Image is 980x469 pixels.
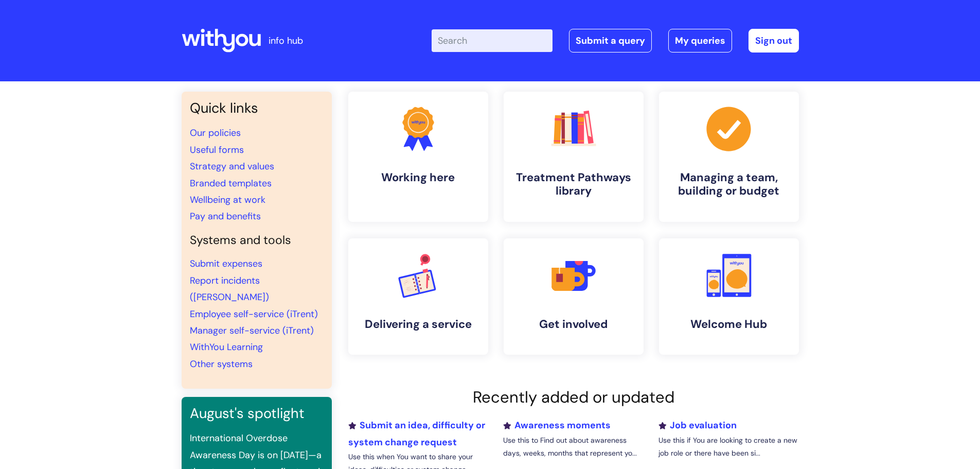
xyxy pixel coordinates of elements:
[348,238,488,355] a: Delivering a service
[190,324,314,337] a: Manager self-service (iTrent)
[190,127,241,139] a: Our policies
[503,419,611,431] a: Awareness moments
[190,274,269,303] a: Report incidents ([PERSON_NAME])
[190,308,318,320] a: Employee self-service (iTrent)
[190,405,324,422] h3: August's spotlight
[749,29,799,53] a: Sign out
[190,210,261,222] a: Pay and benefits
[190,358,253,370] a: Other systems
[269,32,303,49] p: info hub
[348,92,488,222] a: Working here
[667,171,791,198] h4: Managing a team, building or budget
[190,100,324,116] h3: Quick links
[348,419,485,448] a: Submit an idea, difficulty or system change request
[658,419,737,431] a: Job evaluation
[190,160,274,172] a: Strategy and values
[357,318,480,331] h4: Delivering a service
[512,171,635,198] h4: Treatment Pathways library
[503,434,643,460] p: Use this to Find out about awareness days, weeks, months that represent yo...
[668,29,732,53] a: My queries
[659,92,799,222] a: Managing a team, building or budget
[504,238,644,355] a: Get involved
[504,92,644,222] a: Treatment Pathways library
[432,29,553,52] input: Search
[432,29,799,53] div: | -
[357,171,480,184] h4: Working here
[190,341,263,353] a: WithYou Learning
[569,29,652,53] a: Submit a query
[190,233,324,248] h4: Systems and tools
[512,318,635,331] h4: Get involved
[190,177,272,189] a: Branded templates
[659,238,799,355] a: Welcome Hub
[190,257,262,270] a: Submit expenses
[667,318,791,331] h4: Welcome Hub
[190,144,244,156] a: Useful forms
[190,194,265,206] a: Wellbeing at work
[348,388,799,407] h2: Recently added or updated
[658,434,798,460] p: Use this if You are looking to create a new job role or there have been si...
